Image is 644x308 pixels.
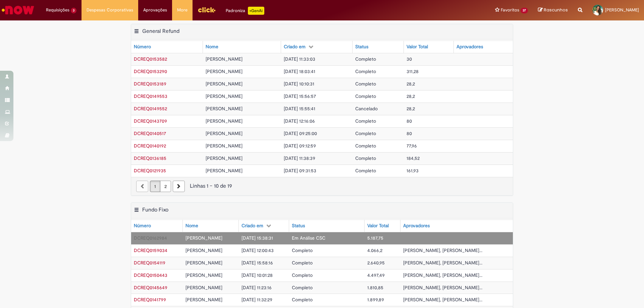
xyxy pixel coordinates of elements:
span: 80 [407,118,412,124]
span: DCREQ0140517 [134,130,166,136]
a: Abrir Registro: DCREQ0140517 [134,130,166,136]
span: [PERSON_NAME] [206,106,243,112]
span: [DATE] 12:16:06 [284,118,315,124]
span: [DATE] 09:31:53 [284,168,316,174]
span: Despesas Corporativas [87,7,133,13]
div: Padroniza [226,7,264,15]
span: [PERSON_NAME] [185,235,222,241]
div: Status [292,223,305,229]
span: [DATE] 11:23:16 [241,285,272,291]
a: Abrir Registro: DCREQ0162984 [134,235,167,241]
span: [PERSON_NAME] [185,247,222,253]
span: 37 [521,8,528,13]
img: ServiceNow [1,3,35,17]
span: 2.640,95 [367,260,385,266]
span: [PERSON_NAME] [206,130,243,136]
span: [PERSON_NAME], [PERSON_NAME]... [403,285,482,291]
div: Status [355,44,368,50]
span: [PERSON_NAME] [185,297,222,303]
span: DCREQ0136185 [134,155,166,161]
p: +GenAi [248,7,264,15]
a: Abrir Registro: DCREQ0121935 [134,168,166,174]
span: [DATE] 11:33:03 [284,56,315,62]
h2: General Refund [142,28,179,35]
div: Aprovadores [457,44,483,50]
span: [DATE] 10:10:31 [284,81,314,87]
span: [PERSON_NAME] [206,56,243,62]
a: Abrir Registro: DCREQ0153290 [134,68,167,74]
span: 4.497,49 [367,272,385,278]
span: 28,2 [407,93,415,99]
span: Completo [355,143,376,149]
span: 1.899,89 [367,297,384,303]
div: Aprovadores [403,223,430,229]
span: [PERSON_NAME] [206,81,243,87]
span: Completo [355,93,376,99]
span: 5.187,75 [367,235,383,241]
div: Criado em [284,44,306,50]
div: Número [134,223,151,229]
div: Valor Total [367,223,389,229]
span: Completo [355,130,376,136]
a: Próxima página [173,181,185,192]
span: [DATE] 15:55:41 [284,106,315,112]
a: Abrir Registro: DCREQ0153582 [134,56,167,62]
span: DCREQ0154119 [134,260,165,266]
a: Abrir Registro: DCREQ0153189 [134,81,166,87]
a: Página 1 [150,181,160,192]
span: Completo [355,168,376,174]
span: [PERSON_NAME] [206,155,243,161]
span: Completo [292,260,313,266]
span: 28,2 [407,106,415,112]
div: Número [134,44,151,50]
span: DCREQ0145649 [134,285,167,291]
span: DCREQ0153582 [134,56,167,62]
span: [DATE] 11:38:39 [284,155,315,161]
span: Completo [292,272,313,278]
span: DCREQ0121935 [134,168,166,174]
span: 4.066,2 [367,247,382,253]
a: Abrir Registro: DCREQ0149552 [134,106,167,112]
h2: Fundo Fixo [142,206,168,213]
a: Abrir Registro: DCREQ0149553 [134,93,167,99]
a: Abrir Registro: DCREQ0143709 [134,118,167,124]
span: 1.810,85 [367,285,383,291]
span: Completo [355,68,376,74]
span: Rascunhos [544,7,568,13]
span: Requisições [46,7,69,13]
span: [DATE] 09:12:59 [284,143,316,149]
div: Valor Total [407,44,428,50]
span: Completo [292,285,313,291]
span: [PERSON_NAME] [206,118,243,124]
span: [PERSON_NAME] [605,7,639,13]
span: DCREQ0153290 [134,68,167,74]
span: [PERSON_NAME] [206,93,243,99]
span: DCREQ0149553 [134,93,167,99]
a: Abrir Registro: DCREQ0145649 [134,285,167,291]
span: 184,52 [407,155,420,161]
a: Abrir Registro: DCREQ0141799 [134,297,166,303]
div: Nome [185,223,198,229]
span: [DATE] 15:58:16 [241,260,273,266]
span: [DATE] 09:25:00 [284,130,317,136]
button: Fundo Fixo Menu de contexto [134,206,139,215]
span: [PERSON_NAME], [PERSON_NAME]... [403,247,482,253]
span: 28,2 [407,81,415,87]
span: Completo [355,56,376,62]
span: Aprovações [143,7,167,13]
span: [PERSON_NAME], [PERSON_NAME]... [403,297,482,303]
a: Abrir Registro: DCREQ0154119 [134,260,165,266]
span: [DATE] 10:01:28 [241,272,273,278]
span: [PERSON_NAME] [185,272,222,278]
span: [PERSON_NAME], [PERSON_NAME]... [403,272,482,278]
span: [DATE] 15:38:31 [241,235,273,241]
div: Linhas 1 − 10 de 19 [136,182,508,190]
span: Cancelado [355,106,378,112]
a: Abrir Registro: DCREQ0136185 [134,155,166,161]
a: Abrir Registro: DCREQ0150443 [134,272,167,278]
span: DCREQ0143709 [134,118,167,124]
span: 80 [407,130,412,136]
span: Favoritos [501,7,519,13]
span: [PERSON_NAME] [206,168,243,174]
span: 30 [407,56,412,62]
